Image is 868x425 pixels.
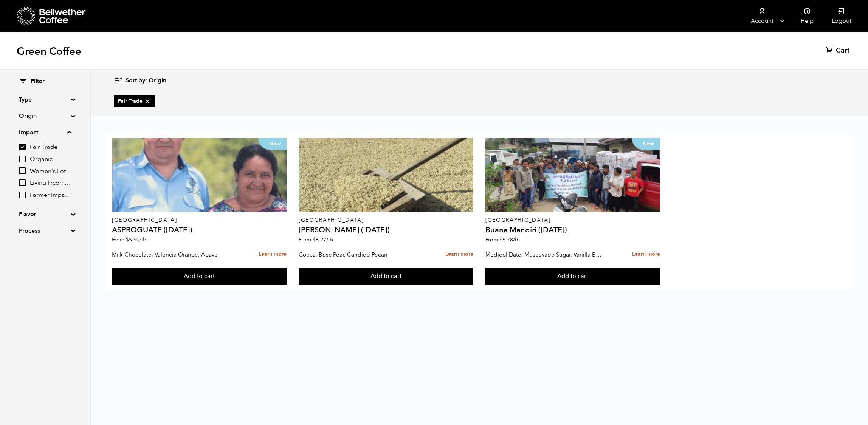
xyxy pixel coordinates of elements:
p: Cocoa, Bosc Pear, Candied Pecan [299,249,417,260]
bdi: 5.78 [499,236,520,243]
p: New [632,138,660,150]
h1: Green Coffee [17,45,81,58]
a: Learn more [259,246,287,263]
span: Fair Trade [118,97,151,105]
input: Organic [19,156,26,162]
p: [GEOGRAPHIC_DATA] [299,218,473,223]
input: Living Income Pricing [19,179,26,186]
bdi: 5.90 [126,236,146,243]
input: Fair Trade [19,144,26,150]
span: $ [313,236,316,243]
p: New [258,138,287,150]
h4: ASPROGUATE ([DATE]) [112,226,287,234]
button: Add to cart [485,268,660,285]
span: /lb [326,236,333,243]
button: Sort by: Origin [114,72,166,90]
span: /lb [513,236,520,243]
p: [GEOGRAPHIC_DATA] [485,218,660,223]
bdi: 6.27 [313,236,333,243]
p: Milk Chocolate, Valencia Orange, Agave [112,249,231,260]
span: Sort by: Origin [126,77,166,85]
button: Add to cart [112,268,287,285]
a: Learn more [632,246,660,263]
p: Medjool Date, Muscovado Sugar, Vanilla Bean [485,249,604,260]
h4: [PERSON_NAME] ([DATE]) [299,226,473,234]
span: Cart [836,46,849,55]
span: Women's Lot [30,167,71,176]
span: From [485,236,520,243]
span: Filter [31,77,45,86]
span: Fair Trade [30,143,71,151]
span: $ [499,236,502,243]
input: Women's Lot [19,167,26,174]
a: New [485,138,660,212]
summary: Process [19,226,71,235]
span: /lb [139,236,146,243]
input: Farmer Impact Fund [19,192,26,198]
h4: Buana Mandiri ([DATE]) [485,226,660,234]
a: Cart [826,46,851,55]
p: [GEOGRAPHIC_DATA] [112,218,287,223]
a: Learn more [445,246,473,263]
summary: Origin [19,111,71,121]
span: From [112,236,146,243]
summary: Type [19,95,71,104]
span: $ [126,236,129,243]
span: Living Income Pricing [30,179,71,187]
span: From [299,236,333,243]
summary: Flavor [19,210,71,219]
button: Add to cart [299,268,473,285]
span: Organic [30,155,71,164]
a: New [112,138,287,212]
span: Farmer Impact Fund [30,191,71,199]
summary: Impact [19,128,71,137]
